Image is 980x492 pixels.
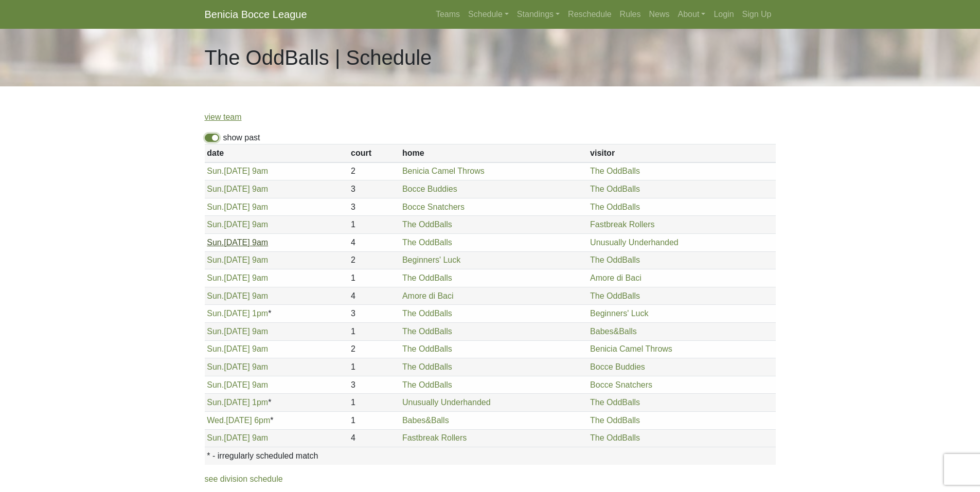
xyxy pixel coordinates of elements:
a: The OddBalls [590,291,640,300]
th: * - irregularly scheduled match [205,447,776,465]
td: 4 [348,233,400,251]
a: Sun.[DATE] 9am [207,185,268,193]
td: 3 [348,305,400,323]
td: 3 [348,376,400,394]
a: view team [205,113,242,121]
a: Login [709,4,738,25]
th: home [400,144,587,162]
a: Sun.[DATE] 9am [207,256,268,264]
a: Bocce Buddies [402,185,457,193]
span: Sun. [207,327,224,336]
a: Babes&Balls [402,416,449,425]
a: Sign Up [738,4,776,25]
label: show past [223,132,260,144]
td: 2 [348,340,400,358]
td: 1 [348,358,400,376]
th: date [205,144,349,162]
span: Sun. [207,362,224,371]
a: The OddBalls [402,220,452,229]
a: The OddBalls [402,238,452,247]
a: Beginners' Luck [402,256,460,264]
td: 4 [348,287,400,305]
td: 1 [348,322,400,340]
a: Wed.[DATE] 6pm [207,416,270,425]
td: 1 [348,411,400,429]
a: Sun.[DATE] 9am [207,362,268,371]
td: 1 [348,394,400,412]
td: 1 [348,216,400,234]
td: 3 [348,198,400,216]
a: Benicia Camel Throws [590,344,672,353]
span: Sun. [207,398,224,407]
a: The OddBalls [590,185,640,193]
a: Unusually Underhanded [402,398,491,407]
a: Sun.[DATE] 9am [207,220,268,229]
a: The OddBalls [590,416,640,425]
a: Teams [432,4,464,25]
span: Sun. [207,309,224,318]
span: Sun. [207,220,224,229]
a: Schedule [464,4,513,25]
a: Fastbreak Rollers [590,220,654,229]
span: Sun. [207,256,224,264]
a: The OddBalls [402,274,452,282]
span: Sun. [207,203,224,211]
a: Sun.[DATE] 1pm [207,398,268,407]
a: Rules [616,4,645,25]
a: Bocce Snatchers [590,380,652,389]
a: Benicia Camel Throws [402,167,485,175]
a: Fastbreak Rollers [402,433,467,442]
td: 4 [348,429,400,447]
a: Sun.[DATE] 9am [207,291,268,300]
a: Babes&Balls [590,327,637,336]
a: News [645,4,674,25]
span: Sun. [207,238,224,247]
a: The OddBalls [590,167,640,175]
a: Sun.[DATE] 9am [207,167,268,175]
span: Sun. [207,167,224,175]
a: Sun.[DATE] 9am [207,344,268,353]
a: Benicia Bocce League [205,4,307,25]
a: The OddBalls [590,203,640,211]
td: 3 [348,180,400,198]
a: About [674,4,710,25]
span: Sun. [207,185,224,193]
span: Wed. [207,416,226,425]
a: Bocce Buddies [590,362,645,371]
a: Standings [513,4,564,25]
a: The OddBalls [402,362,452,371]
td: 2 [348,162,400,180]
a: Sun.[DATE] 9am [207,327,268,336]
a: Amore di Baci [402,291,454,300]
span: Sun. [207,291,224,300]
span: Sun. [207,344,224,353]
a: Sun.[DATE] 9am [207,433,268,442]
span: Sun. [207,433,224,442]
a: Sun.[DATE] 9am [207,238,268,247]
span: Sun. [207,380,224,389]
a: Sun.[DATE] 9am [207,274,268,282]
h1: The OddBalls | Schedule [205,45,432,70]
a: Unusually Underhanded [590,238,679,247]
a: Sun.[DATE] 1pm [207,309,268,318]
a: Bocce Snatchers [402,203,465,211]
a: Reschedule [564,4,616,25]
a: The OddBalls [402,327,452,336]
a: Sun.[DATE] 9am [207,203,268,211]
a: The OddBalls [590,398,640,407]
th: court [348,144,400,162]
th: visitor [587,144,775,162]
a: Beginners' Luck [590,309,648,318]
td: 2 [348,251,400,269]
a: The OddBalls [590,433,640,442]
a: Amore di Baci [590,274,642,282]
a: The OddBalls [402,380,452,389]
a: The OddBalls [402,309,452,318]
a: The OddBalls [402,344,452,353]
a: Sun.[DATE] 9am [207,380,268,389]
td: 1 [348,269,400,287]
a: The OddBalls [590,256,640,264]
span: Sun. [207,274,224,282]
a: see division schedule [205,475,283,483]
